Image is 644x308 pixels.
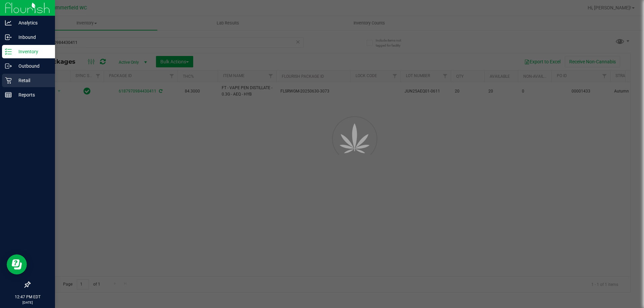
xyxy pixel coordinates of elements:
[5,19,12,26] inline-svg: Analytics
[12,76,52,84] p: Retail
[5,34,12,41] inline-svg: Inbound
[3,294,52,300] p: 12:47 PM EDT
[12,33,52,41] p: Inbound
[12,19,52,27] p: Analytics
[5,48,12,55] inline-svg: Inventory
[5,91,12,98] inline-svg: Reports
[3,300,52,305] p: [DATE]
[5,63,12,69] inline-svg: Outbound
[7,254,27,274] iframe: Resource center
[12,62,52,70] p: Outbound
[5,77,12,84] inline-svg: Retail
[12,48,52,56] p: Inventory
[12,91,52,99] p: Reports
